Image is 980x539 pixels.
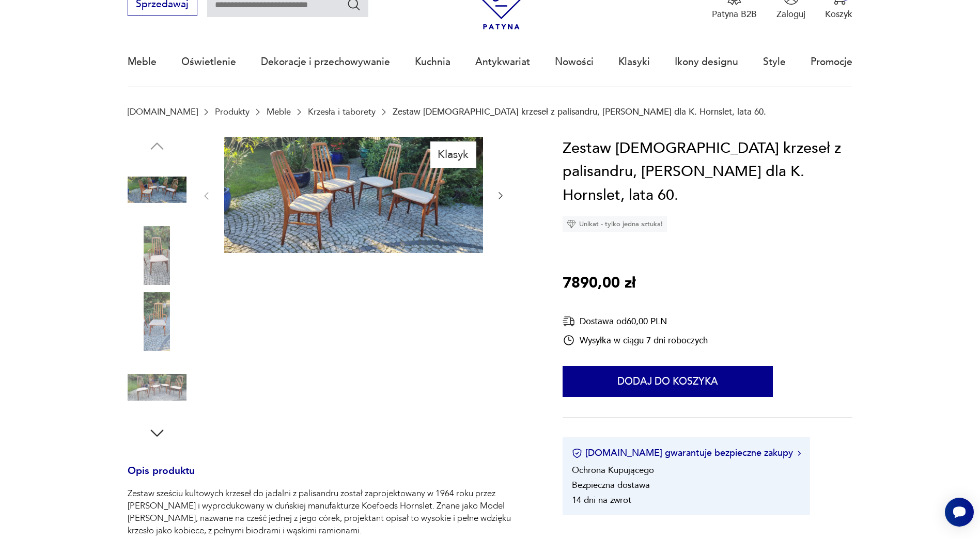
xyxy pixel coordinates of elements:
img: Zdjęcie produktu Zestaw duńskich krzeseł z palisandru, Niels Koefoed dla K. Hornslet, lata 60. [128,358,186,417]
a: Krzesła i taborety [308,107,376,117]
p: Zestaw sześciu kultowych krzeseł do jadalni z palisandru został zaprojektowany w 1964 roku przez ... [128,487,533,537]
a: Antykwariat [475,38,530,86]
li: 14 dni na zwrot [572,494,631,506]
div: Dostawa od 60,00 PLN [563,315,708,328]
p: Zestaw [DEMOGRAPHIC_DATA] krzeseł z palisandru, [PERSON_NAME] dla K. Hornslet, lata 60. [393,107,766,117]
img: Zdjęcie produktu Zestaw duńskich krzeseł z palisandru, Niels Koefoed dla K. Hornslet, lata 60. [128,226,186,285]
a: Sprzedawaj [128,1,197,9]
a: Ikony designu [675,38,738,86]
p: 7890,00 zł [563,272,635,295]
div: Wysyłka w ciągu 7 dni roboczych [563,334,708,346]
a: Klasyki [618,38,650,86]
a: Dekoracje i przechowywanie [261,38,390,86]
li: Ochrona Kupującego [572,464,654,476]
div: Klasyk [430,141,476,167]
p: Zaloguj [776,8,805,20]
a: Meble [267,107,291,117]
a: Kuchnia [415,38,450,86]
img: Ikona certyfikatu [572,448,582,458]
a: Promocje [811,38,852,86]
h1: Zestaw [DEMOGRAPHIC_DATA] krzeseł z palisandru, [PERSON_NAME] dla K. Hornslet, lata 60. [563,137,853,208]
li: Bezpieczna dostawa [572,479,650,491]
img: Zdjęcie produktu Zestaw duńskich krzeseł z palisandru, Niels Koefoed dla K. Hornslet, lata 60. [128,292,186,351]
img: Ikona strzałki w prawo [798,451,801,456]
p: Patyna B2B [712,8,757,20]
img: Zdjęcie produktu Zestaw duńskich krzeseł z palisandru, Niels Koefoed dla K. Hornslet, lata 60. [128,161,186,219]
a: Meble [128,38,157,86]
a: [DOMAIN_NAME] [128,107,198,117]
a: Style [763,38,786,86]
img: Zdjęcie produktu Zestaw duńskich krzeseł z palisandru, Niels Koefoed dla K. Hornslet, lata 60. [224,137,483,253]
img: Ikona diamentu [567,219,576,229]
a: Oświetlenie [181,38,236,86]
img: Ikona dostawy [563,315,575,328]
a: Produkty [215,107,250,117]
button: [DOMAIN_NAME] gwarantuje bezpieczne zakupy [572,447,801,459]
div: Unikat - tylko jedna sztuka! [563,216,667,232]
button: Dodaj do koszyka [563,366,773,397]
p: Koszyk [825,8,852,20]
h3: Opis produktu [128,467,533,488]
iframe: Smartsupp widget button [945,498,974,527]
a: Nowości [555,38,594,86]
